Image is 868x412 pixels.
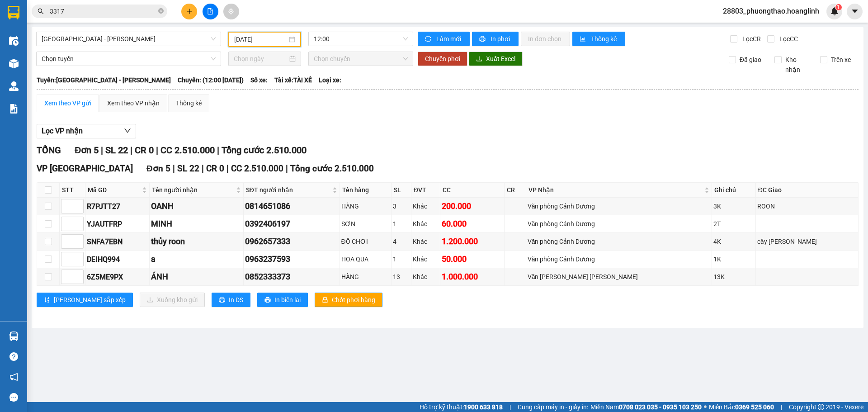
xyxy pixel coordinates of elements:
[85,198,150,215] td: R7PJTT27
[85,233,150,251] td: SNFA7EBN
[505,183,526,198] th: CR
[418,32,470,46] button: syncLàm mới
[246,185,330,195] span: SĐT người nhận
[150,215,244,233] td: MINH
[739,34,762,44] span: Lọc CR
[160,145,215,156] span: CC 2.510.000
[712,183,755,198] th: Ghi chú
[591,34,618,44] span: Thống kê
[50,6,156,16] input: Tìm tên, số ĐT hoặc mã đơn
[150,233,244,251] td: thủy roon
[42,52,216,66] span: Chọn tuyến
[332,295,375,305] span: Chốt phơi hàng
[393,272,410,282] div: 13
[835,4,842,10] sup: 1
[60,183,85,198] th: STT
[135,145,154,156] span: CR 0
[150,251,244,268] td: a
[54,295,126,305] span: [PERSON_NAME] sắp xếp
[314,52,408,66] span: Chọn chuyến
[44,98,91,108] div: Xem theo VP gửi
[420,402,503,412] span: Hỗ trợ kỹ thuật:
[87,218,148,230] div: YJAUTFRP
[151,253,242,265] div: a
[341,237,390,246] div: ĐỒ CHƠI
[151,218,242,230] div: MINH
[151,270,242,283] div: ÁNH
[245,253,338,265] div: 0963237593
[37,76,171,84] b: Tuyến: [GEOGRAPHIC_DATA] - [PERSON_NAME]
[176,98,202,108] div: Thống kê
[756,233,859,251] td: cây [PERSON_NAME]
[219,297,225,304] span: printer
[716,5,826,17] span: 28803_phuongthao.hoanglinh
[528,272,711,282] div: Văn [PERSON_NAME] [PERSON_NAME]
[322,297,328,304] span: lock
[736,55,765,65] span: Đã giao
[413,254,439,264] div: Khác
[476,56,482,63] span: download
[130,145,132,156] span: |
[315,293,382,307] button: lockChốt phơi hàng
[580,36,587,43] span: bar-chart
[274,75,312,85] span: Tài xế: TÀI XẾ
[234,34,287,44] input: 13/10/2025
[436,34,462,44] span: Làm mới
[186,8,193,14] span: plus
[818,404,824,410] span: copyright
[245,218,338,230] div: 0392406197
[37,293,133,307] button: sort-ascending[PERSON_NAME] sắp xếp
[341,254,390,264] div: HOA QUA
[413,272,439,282] div: Khác
[781,402,782,412] span: |
[207,8,213,14] span: file-add
[234,54,288,64] input: Chọn ngày
[212,293,250,307] button: printerIn DS
[37,124,136,138] button: Lọc VP nhận
[244,251,340,268] td: 0963237593
[340,183,392,198] th: Tên hàng
[231,163,283,174] span: CC 2.510.000
[173,163,175,174] span: |
[851,7,859,15] span: caret-down
[9,393,18,402] span: message
[509,402,511,412] span: |
[837,4,840,10] span: 1
[418,52,467,66] button: Chuyển phơi
[9,331,19,341] img: warehouse-icon
[158,8,164,14] span: close-circle
[472,32,519,46] button: printerIn phơi
[486,54,515,64] span: Xuất Excel
[228,8,234,14] span: aim
[393,201,410,211] div: 3
[464,403,503,411] strong: 1900 633 818
[393,237,410,246] div: 4
[491,34,511,44] span: In phơi
[202,163,204,174] span: |
[37,163,133,174] span: VP [GEOGRAPHIC_DATA]
[526,215,712,233] td: Văn phòng Cảnh Dương
[590,402,702,412] span: Miền Nam
[393,219,410,229] div: 1
[178,75,244,85] span: Chuyến: (12:00 [DATE])
[442,200,503,213] div: 200.000
[8,6,19,19] img: logo-vxr
[250,75,268,85] span: Số xe:
[713,219,754,229] div: 2T
[9,81,19,91] img: warehouse-icon
[156,145,158,156] span: |
[756,183,859,198] th: ĐC Giao
[319,75,341,85] span: Loại xe:
[526,233,712,251] td: Văn phòng Cảnh Dương
[341,201,390,211] div: HÀNG
[290,163,374,174] span: Tổng cước 2.510.000
[9,104,19,114] img: solution-icon
[526,268,712,286] td: Văn phòng Lý Hòa
[713,201,754,211] div: 3K
[150,198,244,215] td: OANH
[101,145,103,156] span: |
[222,145,307,156] span: Tổng cước 2.510.000
[528,201,711,211] div: Văn phòng Cảnh Dương
[830,7,839,15] img: icon-new-feature
[85,251,150,268] td: DEIHQ994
